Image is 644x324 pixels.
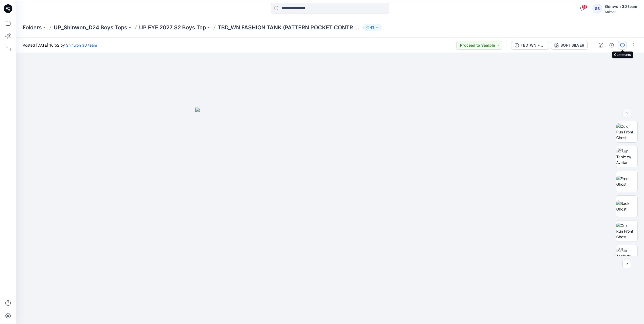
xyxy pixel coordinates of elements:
img: Turn Table w/ Avatar [616,148,637,165]
img: Back Ghost [616,201,637,212]
img: eyJhbGciOiJIUzI1NiIsImtpZCI6IjAiLCJzbHQiOiJzZXMiLCJ0eXAiOiJKV1QifQ.eyJkYXRhIjp7InR5cGUiOiJzdG9yYW... [195,108,465,324]
img: Color Run Front Ghost [616,123,637,140]
button: TBD_WN FASHION TANK (PATTERN POCKET CONTR BINDING) [511,41,549,50]
button: SOFT SILVER [551,41,588,50]
div: TBD_WN FASHION TANK (PATTERN POCKET CONTR BINDING) [521,42,545,48]
div: S3 [593,4,602,13]
img: Color Run Front Ghost [616,223,637,240]
img: Front Ghost [616,176,637,187]
p: 43 [370,25,374,30]
span: Posted [DATE] 16:52 by [23,42,97,48]
a: Shinwon 3D team [66,43,97,47]
div: Walmart [604,10,637,14]
a: UP FYE 2027 S2 Boys Top [139,24,206,31]
button: Details [607,41,616,50]
div: Shinwon 3D team [604,3,637,10]
span: 81 [581,5,587,9]
div: SOFT SILVER [560,42,584,48]
a: Folders [23,24,42,31]
a: UP_Shinwon_D24 Boys Tops [54,24,127,31]
img: Turn Table w/ Avatar [616,247,637,264]
p: TBD_WN FASHION TANK (PATTERN POCKET CONTR BINDING) [218,24,361,31]
button: 43 [363,24,381,31]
